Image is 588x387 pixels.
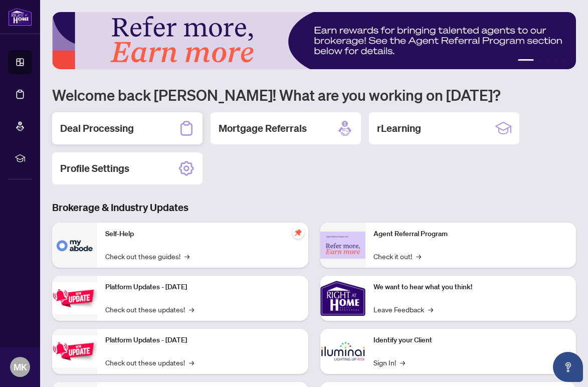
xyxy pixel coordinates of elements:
[105,251,189,262] a: Check out these guides!→
[184,251,189,262] span: →
[52,85,576,104] h1: Welcome back [PERSON_NAME]! What are you working on [DATE]?
[320,329,365,374] img: Identify your Client
[562,59,566,63] button: 5
[105,335,300,346] p: Platform Updates - [DATE]
[373,335,568,346] p: Identify your Client
[538,59,542,63] button: 2
[373,251,421,262] a: Check it out!→
[105,229,300,240] p: Self-Help
[373,229,568,240] p: Agent Referral Program
[373,282,568,293] p: We want to hear what you think!
[52,201,576,215] h3: Brokerage & Industry Updates
[219,121,307,135] h2: Mortgage Referrals
[52,223,97,268] img: Self-Help
[428,304,433,315] span: →
[60,121,134,135] h2: Deal Processing
[52,335,97,367] img: Platform Updates - July 8, 2025
[8,8,32,26] img: logo
[189,357,194,368] span: →
[553,352,583,382] button: Open asap
[546,59,550,63] button: 3
[14,360,27,374] span: MK
[518,59,534,63] button: 1
[60,161,129,175] h2: Profile Settings
[105,304,194,315] a: Check out these updates!→
[105,282,300,293] p: Platform Updates - [DATE]
[373,304,433,315] a: Leave Feedback→
[52,12,576,69] img: Slide 0
[52,282,97,314] img: Platform Updates - July 21, 2025
[189,304,194,315] span: →
[320,232,365,259] img: Agent Referral Program
[105,357,194,368] a: Check out these updates!→
[554,59,558,63] button: 4
[400,357,405,368] span: →
[320,276,365,321] img: We want to hear what you think!
[377,121,421,135] h2: rLearning
[373,357,405,368] a: Sign In!→
[292,227,304,239] span: pushpin
[416,251,421,262] span: →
